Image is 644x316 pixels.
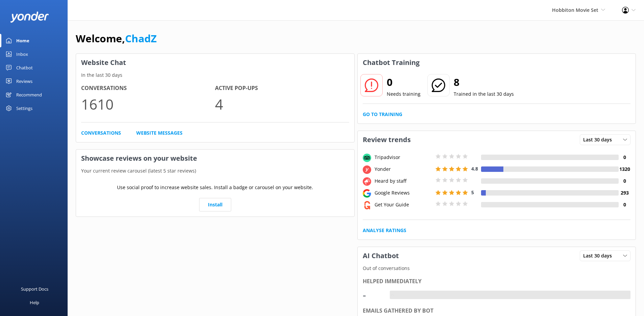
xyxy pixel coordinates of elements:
h2: 8 [454,74,514,90]
h3: Chatbot Training [358,54,425,71]
div: Emails gathered by bot [363,307,631,315]
p: Out of conversations [358,265,636,272]
p: Needs training [387,90,421,98]
h4: 293 [619,189,630,197]
h3: AI Chatbot [358,247,404,265]
a: Conversations [81,129,121,137]
div: Get Your Guide [373,201,434,208]
h4: 1320 [619,165,630,173]
h3: Showcase reviews on your website [76,150,354,167]
p: Your current review carousel (latest 5 star reviews) [76,167,354,175]
div: Tripadvisor [373,154,434,161]
span: 5 [471,189,474,196]
span: Last 30 days [583,136,616,143]
h3: Review trends [358,131,416,149]
div: Yonder [373,165,434,173]
div: Chatbot [16,61,33,74]
div: Home [16,34,29,47]
div: - [363,287,383,303]
a: Install [199,198,231,211]
p: Use social proof to increase website sales. Install a badge or carousel on your website. [117,184,313,191]
h4: 0 [619,154,630,161]
h4: 0 [619,201,630,208]
div: - [390,291,395,299]
h4: 0 [619,177,630,185]
h1: Welcome, [76,30,157,47]
p: 4 [215,93,349,115]
div: Heard by staff [373,177,434,185]
img: yonder-white-logo.png [10,12,49,23]
h2: 0 [387,74,421,90]
p: Trained in the last 30 days [454,90,514,98]
h3: Website Chat [76,54,354,71]
div: Settings [16,101,32,115]
a: ChadZ [125,31,157,45]
div: Reviews [16,74,32,88]
span: Hobbiton Movie Set [552,7,598,13]
a: Go to Training [363,111,402,118]
div: Helped immediately [363,277,631,286]
h4: Active Pop-ups [215,84,349,93]
p: 1610 [81,93,215,115]
div: Support Docs [21,282,48,296]
span: Last 30 days [583,252,616,259]
div: Recommend [16,88,42,101]
span: 4.8 [471,165,478,172]
a: Website Messages [136,129,183,137]
div: Inbox [16,47,28,61]
h4: Conversations [81,84,215,93]
div: Help [30,296,39,309]
div: Google Reviews [373,189,434,197]
p: In the last 30 days [76,71,354,79]
a: Analyse Ratings [363,227,406,234]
